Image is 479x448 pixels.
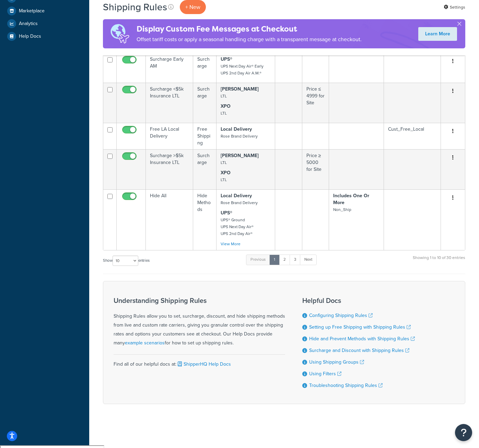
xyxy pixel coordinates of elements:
strong: Local Delivery [221,192,252,199]
td: Hide Methods [193,189,217,250]
td: Surcharge [193,83,217,123]
small: Rose Brand Delivery [221,133,258,139]
a: Next [300,255,317,265]
small: LTL [221,110,227,116]
strong: UPS® [221,56,232,63]
a: Marketplace [5,5,84,17]
strong: [PERSON_NAME] [221,85,259,93]
td: Surcharge Early AM [146,53,193,83]
small: LTL [221,93,227,99]
a: Settings [444,2,465,12]
a: Configuring Shipping Rules [309,312,373,319]
a: Hide and Prevent Methods with Shipping Rules [309,335,415,342]
small: UPS Next Day Air® Early UPS 2nd Day Air A.M.® [221,63,264,76]
td: Surcharge [193,53,217,83]
h3: Understanding Shipping Rules [114,297,285,304]
strong: UPS® [221,209,232,216]
a: Previous [246,255,270,265]
button: Open Resource Center [455,424,472,441]
a: 2 [279,255,290,265]
strong: [PERSON_NAME] [221,152,259,159]
a: Help Docs [5,30,84,43]
a: Surcharge and Discount with Shipping Rules [309,347,409,354]
span: Marketplace [19,8,45,14]
label: Show entries [103,256,150,266]
div: Shipping Rules allow you to set, surcharge, discount, and hide shipping methods from live and cus... [114,297,285,347]
td: Free LA Local Delivery [146,123,193,149]
td: Surcharge [193,149,217,189]
h4: Display Custom Fee Messages at Checkout [137,23,362,35]
img: duties-banner-06bc72dcb5fe05cb3f9472aba00be2ae8eb53ab6f0d8bb03d382ba314ac3c341.png [103,19,137,48]
td: Surcharge >$5k Insurance LTL [146,149,193,189]
small: LTL [221,160,227,166]
strong: Local Delivery [221,126,252,133]
a: ShipperHQ Help Docs [176,361,231,368]
strong: Includes One Or More [333,192,369,206]
a: 1 [269,255,280,265]
small: LTL [221,177,227,183]
small: Rose Brand Delivery [221,200,258,206]
span: Analytics [19,21,38,27]
a: 3 [290,255,301,265]
a: Learn More [418,27,457,41]
td: Price ≥ 5000 for Site [302,149,329,189]
a: View More [221,241,241,247]
a: Using Shipping Groups [309,358,364,366]
h1: Shipping Rules [103,0,167,14]
td: Cust_Free_Local [384,123,441,149]
div: Showing 1 to 10 of 30 entries [413,254,465,269]
a: Setting up Free Shipping with Shipping Rules [309,323,411,331]
a: Analytics [5,17,84,30]
select: Showentries [113,256,138,266]
span: Help Docs [19,34,41,39]
td: Surcharge <$5k Insurance LTL [146,83,193,123]
td: Free Shipping [193,123,217,149]
div: Find all of our helpful docs at: [114,354,285,369]
a: Using Filters [309,370,341,377]
strong: XPO [221,103,231,110]
a: example scenarios [125,339,165,346]
small: Non_Ship [333,207,351,213]
td: Hide All [146,189,193,250]
h3: Helpful Docs [302,297,415,304]
small: UPS® Ground UPS Next Day Air® UPS 2nd Day Air® [221,217,254,237]
strong: XPO [221,169,231,176]
a: Troubleshooting Shipping Rules [309,382,383,389]
td: Price ≤ 4999 for Site [302,83,329,123]
p: Offset tariff costs or apply a seasonal handling charge with a transparent message at checkout. [137,35,362,44]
